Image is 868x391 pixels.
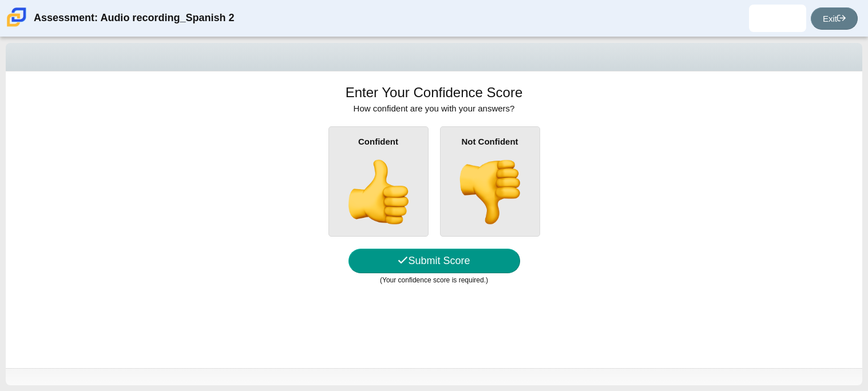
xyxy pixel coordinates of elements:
b: Confident [358,137,398,146]
img: Carmen School of Science & Technology [5,5,29,29]
h1: Enter Your Confidence Score [346,83,523,102]
b: Not Confident [461,137,518,146]
img: jose.dejesusmartin.1Edihf [768,9,787,27]
a: Carmen School of Science & Technology [5,21,29,31]
button: Submit Score [348,249,520,273]
small: (Your confidence score is required.) [380,276,488,284]
img: thumbs-up.png [346,159,411,225]
div: Assessment: Audio recording_Spanish 2 [34,5,234,32]
img: thumbs-down.png [457,159,522,225]
a: Exit [811,7,858,30]
span: How confident are you with your answers? [354,103,515,113]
